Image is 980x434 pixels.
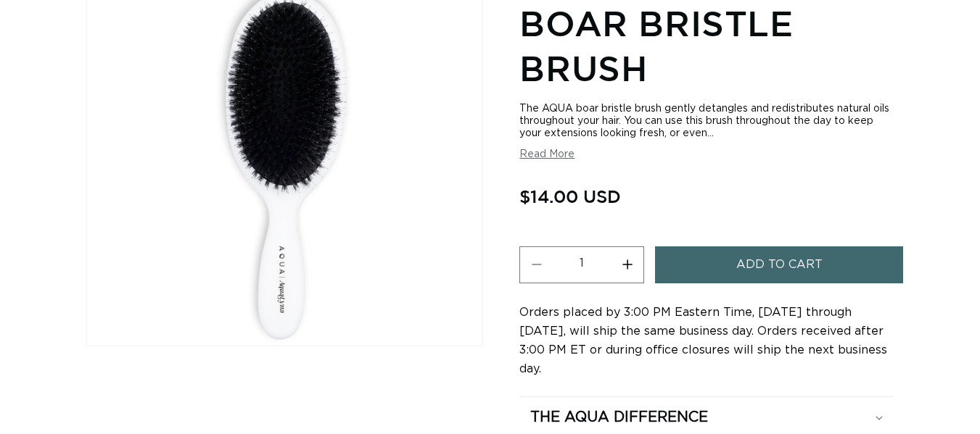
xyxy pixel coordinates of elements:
h2: The Aqua Difference [530,408,708,427]
span: Orders placed by 3:00 PM Eastern Time, [DATE] through [DATE], will ship the same business day. Or... [519,306,887,375]
button: Read More [519,149,575,161]
span: $14.00 USD [519,183,621,210]
h1: Boar Bristle Brush [519,1,894,91]
button: Add to cart [655,246,903,283]
span: Add to cart [736,246,823,283]
div: The AQUA boar bristle brush gently detangles and redistributes natural oils throughout your hair.... [519,103,894,140]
